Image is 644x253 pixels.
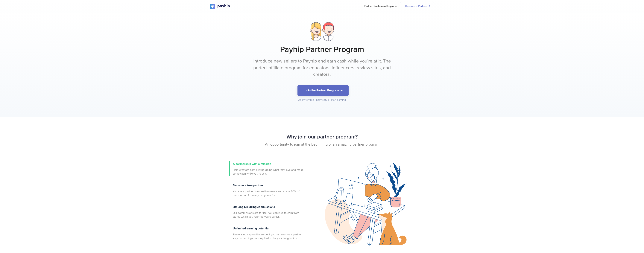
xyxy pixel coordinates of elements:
[210,4,230,9] img: logo.svg
[400,2,434,10] a: Become a Partner
[233,211,304,219] span: Our commissions are for life. You continue to earn from stores which you referred years earlier.
[210,45,434,54] h1: Payhip Partner Program
[233,233,304,240] span: There is no cap on the amount you can earn as a partner, so your earnings are only limited by you...
[310,22,321,41] img: lady.png
[252,58,392,78] p: Introduce new sellers to Payhip and earn cash while you're at it. The perfect affiliate program f...
[229,183,304,198] a: Become a true partner You are a partner in more than name and share 50% of our revenue from anyon...
[233,205,275,209] span: Lifelong recurring commissions
[229,204,304,219] a: Lifelong recurring commissions Our commissions are for life. You continue to earn from stores whi...
[233,168,304,176] span: Help creators earn a living doing what they love and make some cash while you're at it.
[297,85,349,96] button: Join the Partner Program
[210,142,434,147] p: An opportunity to join at the beginning of an amazing partner program
[229,226,304,241] a: Unlimited earning potential There is no cap on the amount you can earn as a partner, so your earn...
[316,98,330,102] div: Easy setup
[233,162,271,166] span: A partnership with a mission
[210,132,434,142] h2: Why join our partner program?
[229,161,304,176] a: A partnership with a mission Help creators earn a living doing what they love and make some cash ...
[233,184,263,187] span: Become a true partner
[331,98,346,102] div: Start earning
[233,227,269,230] span: Unlimited earning potential
[325,161,407,246] img: creator.png
[298,98,315,102] div: Apply for free
[314,98,315,101] span: •
[233,190,304,197] span: You are a partner in more than name and share 50% of our revenue from anyone you refer.
[329,98,330,101] span: •
[322,22,334,41] img: dude.png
